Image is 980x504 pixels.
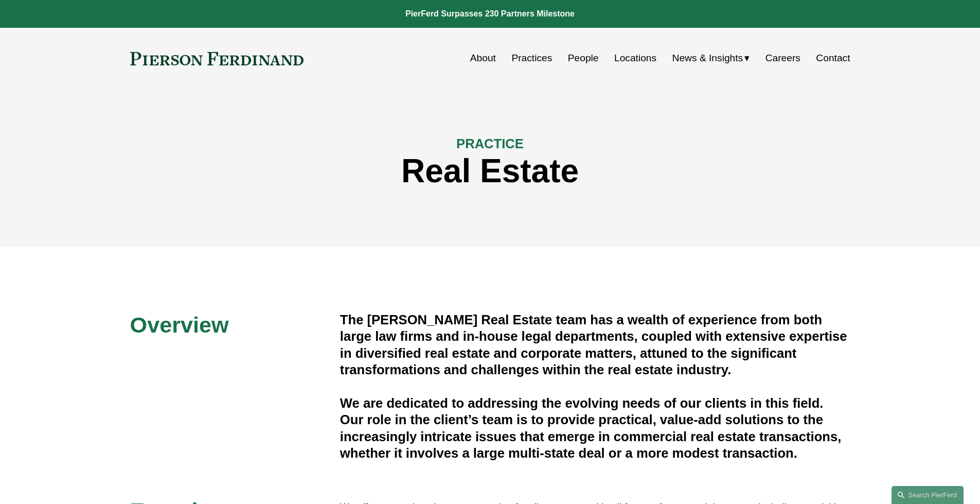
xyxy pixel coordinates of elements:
[130,312,229,337] span: Overview
[614,48,656,68] a: Locations
[340,395,850,462] h4: We are dedicated to addressing the evolving needs of our clients in this field. Our role in the c...
[568,48,599,68] a: People
[672,48,750,68] a: folder dropdown
[470,48,496,68] a: About
[130,152,850,190] h1: Real Estate
[672,49,743,67] span: News & Insights
[816,48,850,68] a: Contact
[892,486,964,504] a: Search this site
[511,48,552,68] a: Practices
[340,311,850,378] h4: The [PERSON_NAME] Real Estate team has a wealth of experience from both large law firms and in-ho...
[456,136,524,151] span: PRACTICE
[765,48,800,68] a: Careers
